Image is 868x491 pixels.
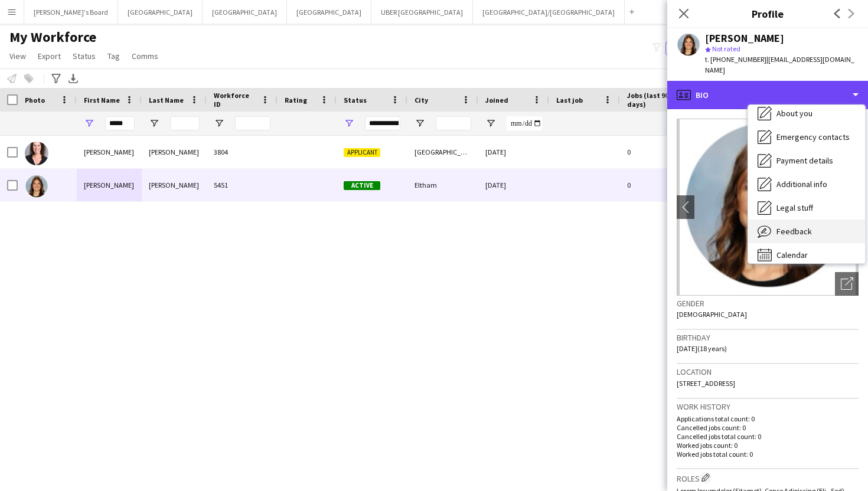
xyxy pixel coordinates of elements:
[677,310,747,319] span: [DEMOGRAPHIC_DATA]
[24,1,118,24] button: [PERSON_NAME]'s Board
[776,108,812,119] span: About you
[287,1,371,24] button: [GEOGRAPHIC_DATA]
[235,116,270,130] input: Workforce ID Filter Input
[38,51,61,61] span: Export
[436,116,471,130] input: City Filter Input
[485,118,496,129] button: Open Filter Menu
[748,196,865,220] div: Legal stuff
[415,118,425,129] button: Open Filter Menu
[66,71,80,86] app-action-btn: Export XLSX
[9,51,26,61] span: View
[507,116,542,130] input: Joined Filter Input
[776,250,808,260] span: Calendar
[49,71,63,86] app-action-btn: Advanced filters
[705,33,784,44] div: [PERSON_NAME]
[677,119,859,296] img: Crew avatar or photo
[677,423,859,432] p: Cancelled jobs count: 0
[677,432,859,441] p: Cancelled jobs total count: 0
[748,243,865,267] div: Calendar
[84,118,94,129] button: Open Filter Menu
[5,48,31,64] a: View
[207,136,278,168] div: 3804
[68,48,100,64] a: Status
[776,132,850,142] span: Emergency contacts
[344,181,380,190] span: Active
[748,149,865,172] div: Payment details
[84,96,120,104] span: First Name
[285,96,307,104] span: Rating
[149,96,184,104] span: Last Name
[705,55,766,64] span: t. [PHONE_NUMBER]
[776,226,812,237] span: Feedback
[371,1,473,24] button: UBER [GEOGRAPHIC_DATA]
[677,441,859,450] p: Worked jobs count: 0
[203,1,287,24] button: [GEOGRAPHIC_DATA]
[667,81,868,109] div: Bio
[712,44,740,53] span: Not rated
[73,51,96,61] span: Status
[776,155,833,166] span: Payment details
[344,96,367,104] span: Status
[620,136,697,168] div: 0
[627,91,676,109] span: Jobs (last 90 days)
[344,118,354,129] button: Open Filter Menu
[473,1,625,24] button: [GEOGRAPHIC_DATA]/[GEOGRAPHIC_DATA]
[9,28,96,46] span: My Workforce
[149,118,159,129] button: Open Filter Menu
[25,96,45,104] span: Photo
[665,41,725,55] button: Everyone2,187
[835,272,859,296] div: Open photos pop-in
[127,48,163,64] a: Comms
[677,298,859,309] h3: Gender
[25,175,48,198] img: Heidi Campbell
[33,48,66,64] a: Export
[748,125,865,149] div: Emergency contacts
[214,91,256,109] span: Workforce ID
[677,401,859,412] h3: Work history
[132,51,158,61] span: Comms
[677,366,859,377] h3: Location
[103,48,125,64] a: Tag
[677,332,859,343] h3: Birthday
[478,136,549,168] div: [DATE]
[620,169,697,201] div: 0
[677,414,859,423] p: Applications total count: 0
[415,96,428,104] span: City
[107,51,120,61] span: Tag
[677,472,859,484] h3: Roles
[77,169,142,201] div: [PERSON_NAME]
[214,118,224,129] button: Open Filter Menu
[105,116,135,130] input: First Name Filter Input
[776,179,827,189] span: Additional info
[677,379,735,388] span: [STREET_ADDRESS]
[478,169,549,201] div: [DATE]
[705,55,854,74] span: | [EMAIL_ADDRESS][DOMAIN_NAME]
[407,136,478,168] div: [GEOGRAPHIC_DATA]
[77,136,142,168] div: [PERSON_NAME]
[344,148,380,157] span: Applicant
[170,116,200,130] input: Last Name Filter Input
[677,450,859,459] p: Worked jobs total count: 0
[142,169,207,201] div: [PERSON_NAME]
[748,172,865,196] div: Additional info
[485,96,508,104] span: Joined
[667,6,868,21] h3: Profile
[142,136,207,168] div: [PERSON_NAME]
[118,1,203,24] button: [GEOGRAPHIC_DATA]
[556,96,583,104] span: Last job
[748,220,865,243] div: Feedback
[748,102,865,125] div: About you
[776,202,813,213] span: Legal stuff
[407,169,478,201] div: Eltham
[25,142,48,165] img: Heidi Bryan
[207,169,278,201] div: 5451
[677,344,727,353] span: [DATE] (18 years)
